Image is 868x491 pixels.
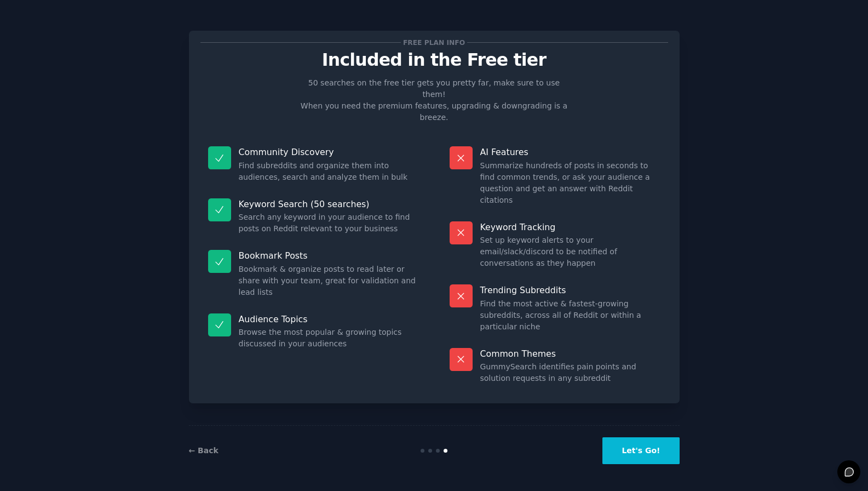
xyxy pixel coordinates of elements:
[480,284,660,296] p: Trending Subreddits
[239,146,419,158] p: Community Discovery
[480,348,660,359] p: Common Themes
[480,221,660,233] p: Keyword Tracking
[480,160,660,206] dd: Summarize hundreds of posts in seconds to find common trends, or ask your audience a question and...
[239,313,419,325] p: Audience Topics
[480,146,660,158] p: AI Features
[239,327,419,350] dd: Browse the most popular & growing topics discussed in your audiences
[239,212,419,235] dd: Search any keyword in your audience to find posts on Reddit relevant to your business
[189,446,219,455] a: ← Back
[480,298,660,333] dd: Find the most active & fastest-growing subreddits, across all of Reddit or within a particular niche
[480,235,660,269] dd: Set up keyword alerts to your email/slack/discord to be notified of conversations as they happen
[239,160,419,183] dd: Find subreddits and organize them into audiences, search and analyze them in bulk
[239,198,419,210] p: Keyword Search (50 searches)
[200,50,668,70] p: Included in the Free tier
[602,437,679,464] button: Let's Go!
[401,37,467,48] span: Free plan info
[480,361,660,384] dd: GummySearch identifies pain points and solution requests in any subreddit
[296,77,572,123] p: 50 searches on the free tier gets you pretty far, make sure to use them! When you need the premiu...
[239,250,419,261] p: Bookmark Posts
[239,264,419,298] dd: Bookmark & organize posts to read later or share with your team, great for validation and lead lists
